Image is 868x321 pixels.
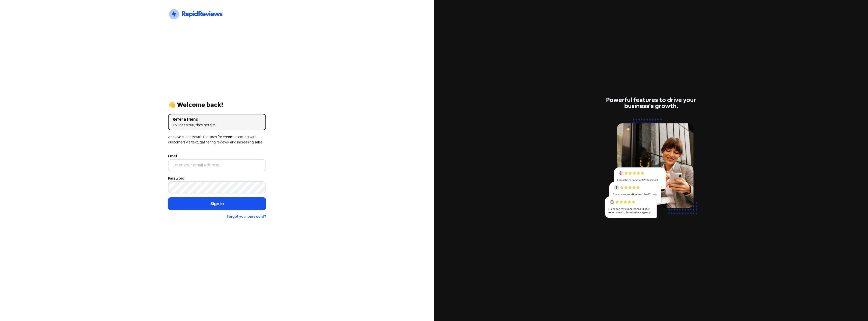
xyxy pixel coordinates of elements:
[173,122,261,128] div: You get $200, they get $75.
[168,154,177,159] label: Email
[168,197,266,210] button: Sign in
[602,97,700,109] div: Powerful features to drive your business's growth.
[168,176,184,181] label: Password
[168,159,266,171] input: Enter your email address...
[168,102,266,108] div: 👋 Welcome back!
[602,115,700,224] img: reviews
[173,116,261,122] div: Refer a friend
[227,214,266,219] a: Forgot your password?
[168,134,266,145] div: Achieve success with features for communicating with customers via text, gathering reviews, and i...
